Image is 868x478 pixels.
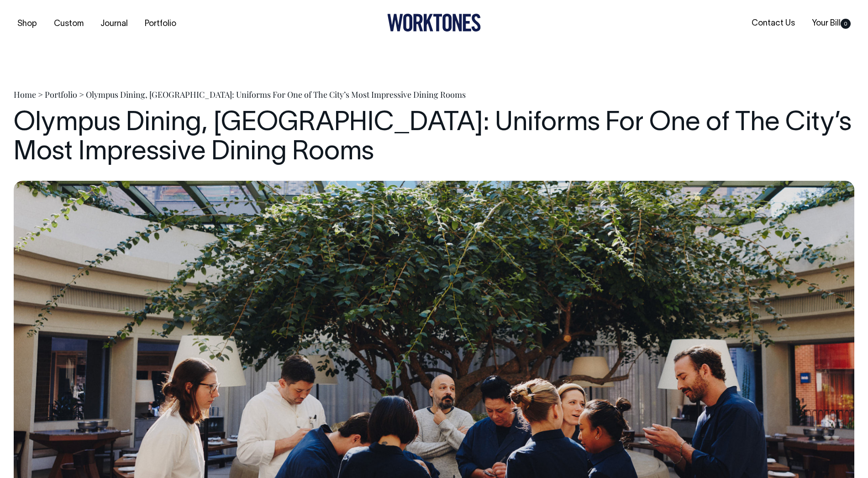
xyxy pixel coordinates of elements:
[141,16,180,32] a: Portfolio
[79,89,84,100] span: >
[50,16,87,32] a: Custom
[86,89,466,100] span: Olympus Dining, [GEOGRAPHIC_DATA]: Uniforms For One of The City’s Most Impressive Dining Rooms
[14,16,41,32] a: Shop
[45,89,77,100] a: Portfolio
[38,89,43,100] span: >
[14,109,854,168] h1: Olympus Dining, [GEOGRAPHIC_DATA]: Uniforms For One of The City’s Most Impressive Dining Rooms
[808,16,854,31] a: Your Bill0
[14,89,36,100] a: Home
[748,16,799,31] a: Contact Us
[97,16,132,32] a: Journal
[841,19,851,29] span: 0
